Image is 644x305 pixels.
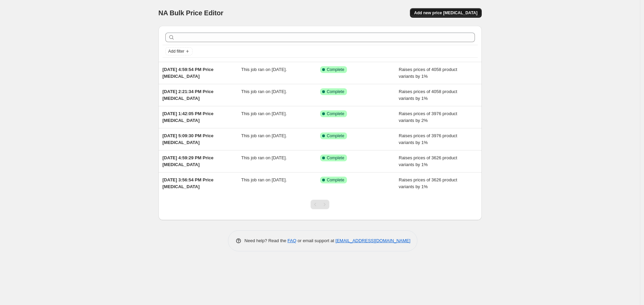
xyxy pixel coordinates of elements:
[245,238,288,243] span: Need help? Read the
[287,238,296,243] a: FAQ
[241,177,287,182] span: This job ran on [DATE].
[163,177,214,189] span: [DATE] 3:56:54 PM Price [MEDICAL_DATA]
[327,133,344,139] span: Complete
[168,49,184,54] span: Add filter
[241,67,287,72] span: This job ran on [DATE].
[399,111,457,123] span: Raises prices of 3976 product variants by 2%
[241,133,287,138] span: This job ran on [DATE].
[159,9,224,17] span: NA Bulk Price Editor
[410,8,481,18] button: Add new price [MEDICAL_DATA]
[241,111,287,116] span: This job ran on [DATE].
[163,111,214,123] span: [DATE] 1:42:05 PM Price [MEDICAL_DATA]
[163,155,214,167] span: [DATE] 4:59:29 PM Price [MEDICAL_DATA]
[163,89,214,101] span: [DATE] 2:21:34 PM Price [MEDICAL_DATA]
[311,200,329,209] nav: Pagination
[399,89,457,101] span: Raises prices of 4058 product variants by 1%
[327,111,344,116] span: Complete
[165,47,193,55] button: Add filter
[327,67,344,72] span: Complete
[399,133,457,145] span: Raises prices of 3976 product variants by 1%
[399,177,457,189] span: Raises prices of 3626 product variants by 1%
[241,155,287,160] span: This job ran on [DATE].
[399,155,457,167] span: Raises prices of 3626 product variants by 1%
[414,10,477,16] span: Add new price [MEDICAL_DATA]
[163,133,214,145] span: [DATE] 5:09:30 PM Price [MEDICAL_DATA]
[399,67,457,79] span: Raises prices of 4058 product variants by 1%
[327,89,344,94] span: Complete
[335,238,410,243] a: [EMAIL_ADDRESS][DOMAIN_NAME]
[327,177,344,183] span: Complete
[327,155,344,161] span: Complete
[163,67,214,79] span: [DATE] 4:59:54 PM Price [MEDICAL_DATA]
[241,89,287,94] span: This job ran on [DATE].
[296,238,335,243] span: or email support at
